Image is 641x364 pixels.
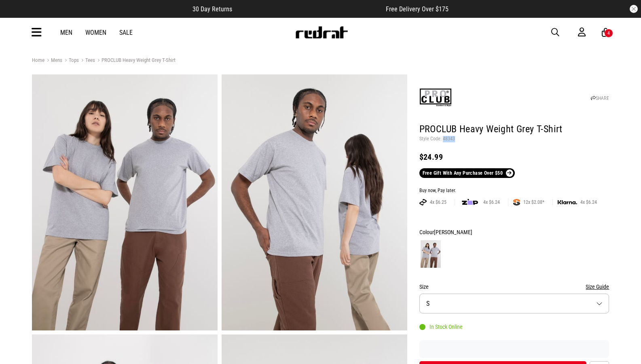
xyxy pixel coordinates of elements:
[95,57,176,65] a: PROCLUB Heavy Weight Grey T-Shirt
[558,200,577,205] img: KLARNA
[119,29,133,36] a: Sale
[577,199,600,205] span: 4x $6.24
[419,199,427,205] img: AFTERPAY
[386,5,448,13] span: Free Delivery Over $175
[419,168,515,178] a: Free Gift With Any Purchase Over $50
[295,26,348,38] img: Redrat logo
[426,300,429,307] span: S
[480,199,503,205] span: 4x $6.24
[32,74,218,330] img: Proclub Heavy Weight Grey T-shirt in Grey
[419,123,609,136] h1: PROCLUB Heavy Weight Grey T-Shirt
[32,57,44,63] a: Home
[607,30,610,36] div: 4
[419,152,609,162] div: $24.99
[419,227,609,237] div: Colour
[248,5,370,13] iframe: Customer reviews powered by Trustpilot
[602,28,609,37] a: 4
[586,282,609,292] button: Size Guide
[513,199,520,205] img: SPLITPAY
[520,199,548,205] span: 12x $2.08*
[6,3,31,28] button: Open LiveChat chat widget
[85,29,106,36] a: Women
[419,324,463,330] div: In Stock Online
[591,95,609,101] a: SHARE
[419,294,609,313] button: S
[222,74,407,330] img: Proclub Heavy Weight Grey T-shirt in Grey
[62,57,79,65] a: Tops
[44,57,62,65] a: Mens
[419,345,609,353] iframe: Customer reviews powered by Trustpilot
[79,57,95,65] a: Tees
[427,199,450,205] span: 4x $6.25
[419,81,452,114] img: ProClub
[60,29,72,36] a: Men
[434,229,472,235] span: [PERSON_NAME]
[421,240,441,268] img: Heather Grey
[419,188,609,194] div: Buy now, Pay later.
[193,5,232,13] span: 30 Day Returns
[419,282,609,292] div: Size
[462,198,478,206] img: zip
[419,136,609,142] p: Style Code: 48343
